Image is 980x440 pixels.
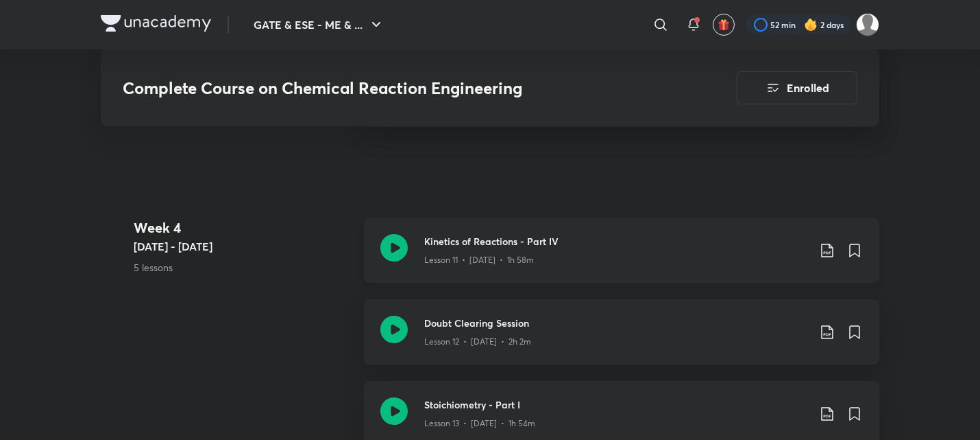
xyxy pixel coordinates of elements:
img: Company Logo [101,15,211,32]
p: 5 lessons [134,260,353,275]
h3: Complete Course on Chemical Reaction Engineering [123,78,659,98]
button: avatar [713,14,735,36]
a: Doubt Clearing SessionLesson 12 • [DATE] • 2h 2m [364,299,879,381]
h3: Stoichiometry - Part I [424,397,808,412]
img: streak [804,18,818,32]
button: GATE & ESE - ME & ... [245,11,393,38]
h3: Doubt Clearing Session [424,316,808,330]
h5: [DATE] - [DATE] [134,238,353,255]
h3: Kinetics of Reactions - Part IV [424,234,808,248]
h4: Week 4 [134,218,353,238]
p: Lesson 13 • [DATE] • 1h 54m [424,417,535,430]
p: Lesson 12 • [DATE] • 2h 2m [424,336,531,348]
a: Kinetics of Reactions - Part IVLesson 11 • [DATE] • 1h 58m [364,218,879,299]
img: avatar [718,19,730,31]
button: Enrolled [737,71,857,104]
p: Lesson 11 • [DATE] • 1h 58m [424,254,534,266]
a: Company Logo [101,15,211,35]
img: Manasi Raut [856,13,879,36]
